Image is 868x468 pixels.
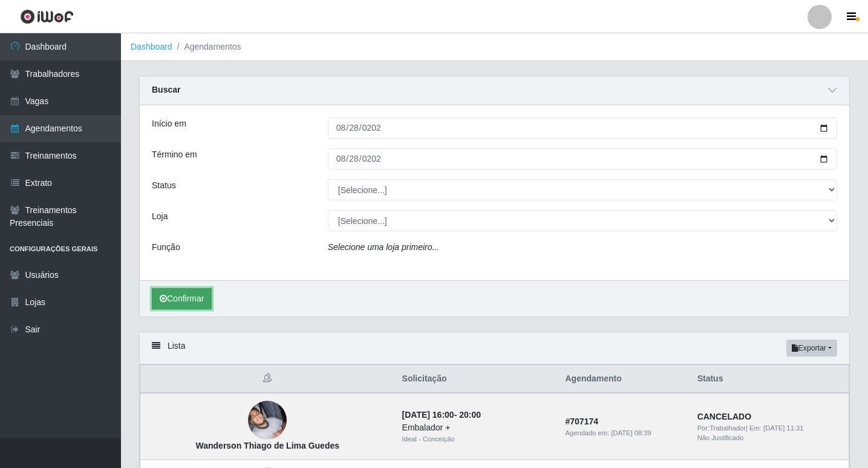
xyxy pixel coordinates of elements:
[172,41,241,53] li: Agendamentos
[20,9,74,24] img: CoreUI Logo
[152,288,212,309] button: Confirmar
[152,210,168,223] label: Loja
[697,433,841,443] div: Não Justificado
[558,365,690,394] th: Agendamento
[402,434,551,444] div: Ideal - Conceição
[152,85,180,94] strong: Buscar
[459,410,481,420] time: 20:00
[152,148,197,161] label: Término em
[402,410,454,420] time: [DATE] 16:00
[152,241,180,254] label: Função
[697,423,841,433] div: | Em:
[328,242,439,252] i: Selecione uma loja primeiro...
[697,412,751,421] strong: CANCELADO
[566,417,599,426] strong: # 707174
[611,429,651,437] time: [DATE] 08:39
[152,179,176,192] label: Status
[152,117,186,130] label: Início em
[140,332,849,364] div: Lista
[328,117,837,139] input: 00/00/0000
[395,365,558,394] th: Solicitação
[328,148,837,170] input: 00/00/0000
[121,33,868,61] nav: breadcrumb
[763,424,803,432] time: [DATE] 11:31
[786,340,837,357] button: Exportar
[196,441,340,450] strong: Wanderson Thiago de Lima Guedes
[402,410,481,420] strong: -
[697,424,746,432] span: Por: Trabalhador
[248,401,287,440] img: Wanderson Thiago de Lima Guedes
[690,365,849,394] th: Status
[131,42,172,51] a: Dashboard
[402,421,551,434] div: Embalador +
[566,428,683,438] div: Agendado em:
